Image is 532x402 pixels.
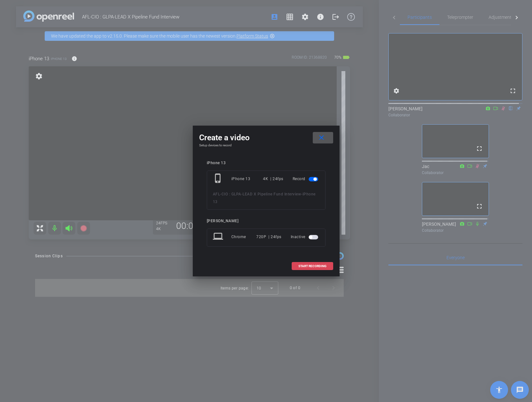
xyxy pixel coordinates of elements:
[318,134,326,142] mat-icon: close
[207,219,326,223] div: [PERSON_NAME]
[291,231,319,243] div: Inactive
[213,173,224,185] mat-icon: phone_iphone
[213,192,301,196] span: AFL-CIO : GLPA-LEAD X Pipeline Fund Interview
[213,192,316,204] span: iPhone 13
[213,231,224,243] mat-icon: laptop
[199,143,333,147] h4: Setup devices to record
[263,173,283,185] div: 4K | 24fps
[292,262,333,270] button: START RECORDING
[199,132,333,143] div: Create a video
[231,231,257,243] div: Chrome
[231,173,263,185] div: iPhone 13
[207,161,326,165] div: iPhone 13
[256,231,281,243] div: 720P | 24fps
[298,265,326,268] span: START RECORDING
[301,192,303,196] span: -
[293,173,319,185] div: Record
